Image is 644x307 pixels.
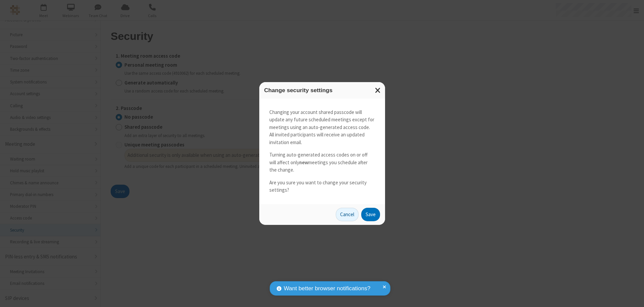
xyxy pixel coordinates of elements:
button: Cancel [336,208,359,221]
h3: Change security settings [264,87,380,94]
strong: new [299,159,308,166]
p: Turning auto-generated access codes on or off will affect only meetings you schedule after the ch... [269,151,375,174]
button: Close modal [371,82,385,99]
button: Save [361,208,380,221]
p: Changing your account shared passcode will update any future scheduled meetings except for meetin... [269,109,375,146]
span: Want better browser notifications? [284,284,370,293]
p: Are you sure you want to change your security settings? [269,179,375,194]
